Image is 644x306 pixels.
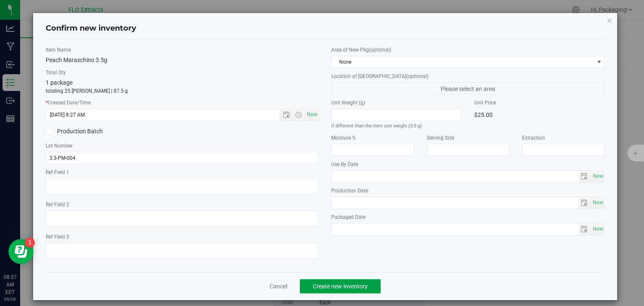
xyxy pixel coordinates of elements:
[331,213,605,221] label: Packaged Date
[313,283,368,290] span: Create new inventory
[332,56,594,68] span: None
[474,99,605,106] label: Unit Price
[270,282,287,290] a: Cancel
[331,82,605,95] span: Please select an area
[331,99,462,106] label: Unit Weight (g)
[46,79,73,86] span: 1 package
[46,99,319,106] label: Created Date/Time
[46,23,136,34] h4: Confirm new inventory
[579,197,591,209] span: select
[46,142,319,150] label: Lot Number
[331,187,605,194] label: Production Date
[590,223,604,235] span: select
[406,73,428,79] span: (optional)
[300,279,381,293] button: Create new inventory
[25,238,35,248] iframe: Resource center unread badge
[331,46,605,54] label: Area of New Pkg
[331,134,414,142] label: Moisture %
[590,171,604,182] span: select
[331,161,605,168] label: Use By Date
[590,197,604,209] span: select
[46,127,176,136] label: Production Batch
[474,109,605,121] div: $25.00
[46,69,319,76] label: Total Qty
[46,169,319,176] label: Ref Field 1
[579,223,591,235] span: select
[46,56,319,65] div: Peach Maraschino 3.5g
[591,197,605,209] span: Set Current date
[46,87,319,95] p: totaling 25 [PERSON_NAME] | 87.5 g
[291,112,306,118] span: Open the time view
[522,134,605,142] label: Extraction
[46,46,319,54] label: Item Name
[427,134,509,142] label: Serving Size
[331,73,605,80] label: Location of [GEOGRAPHIC_DATA]
[8,239,34,264] iframe: Resource center
[591,170,605,182] span: Set Current date
[591,223,605,235] span: Set Current date
[331,123,422,129] small: If different than the item unit weight (3.5 g)
[46,201,319,208] label: Ref Field 2
[579,171,591,182] span: select
[305,109,319,121] span: Set Current date
[46,233,319,241] label: Ref Field 3
[369,47,391,53] span: (optional)
[279,112,293,118] span: Open the date view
